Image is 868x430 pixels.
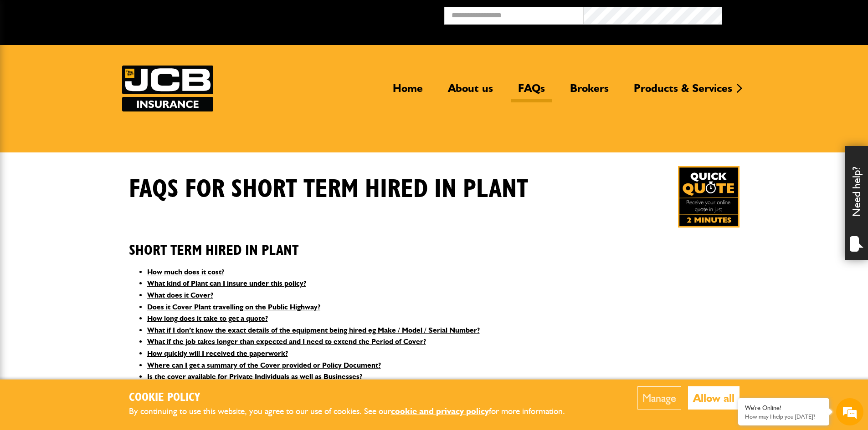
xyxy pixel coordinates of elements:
button: Broker Login [722,7,861,21]
img: Quick Quote [678,166,740,228]
img: JCB Insurance Services logo [122,66,213,111]
a: Home [386,81,430,102]
a: Products & Services [627,81,739,102]
a: How quickly will I received the paperwork? [147,349,288,358]
button: Allow all [688,386,740,410]
p: How may I help you today? [745,413,822,420]
a: What kind of Plant can I insure under this policy? [147,279,306,288]
h1: FAQS for Short Term Hired In Plant [129,174,528,205]
h2: Short Term Hired In Plant [129,228,740,259]
p: By continuing to use this website, you agree to our use of cookies. See our for more information. [129,405,580,419]
div: Need help? [845,146,868,260]
a: How much does it cost? [147,268,224,276]
a: About us [441,81,500,102]
h2: Cookie Policy [129,391,580,405]
a: Get your insurance quote in just 2-minutes [678,166,740,228]
a: Where can I get a summary of the Cover provided or Policy Document? [147,361,381,369]
button: Manage [637,386,681,410]
a: Does it Cover Plant travelling on the Public Highway? [147,303,320,311]
a: Brokers [563,81,616,102]
a: FAQs [511,81,552,102]
a: How long does it take to get a quote? [147,314,268,323]
a: What does it Cover? [147,291,213,299]
div: We're Online! [745,404,822,412]
a: cookie and privacy policy [391,406,489,416]
a: JCB Insurance Services [122,66,213,111]
a: What if the job takes longer than expected and I need to extend the Period of Cover? [147,337,426,346]
a: Is the cover available for Private Individuals as well as Businesses? [147,372,362,381]
a: What if I don’t know the exact details of the equipment being hired eg Make / Model / Serial Number? [147,326,480,334]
